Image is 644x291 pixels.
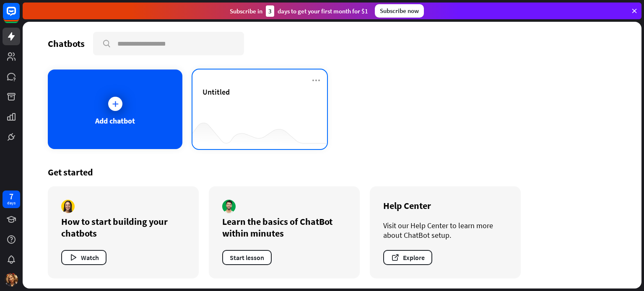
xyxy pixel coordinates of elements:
img: author [222,200,236,213]
div: Subscribe in days to get your first month for $1 [230,5,368,17]
div: days [7,200,16,206]
div: Chatbots [48,38,85,49]
div: Get started [48,166,616,178]
div: Subscribe now [375,4,424,18]
div: 3 [266,5,274,17]
div: How to start building your chatbots [61,216,185,239]
a: 7 days [3,191,20,208]
div: Help Center [383,200,507,211]
button: Start lesson [222,250,272,265]
button: Watch [61,250,106,265]
button: Explore [383,250,432,265]
div: Add chatbot [95,116,135,126]
div: Visit our Help Center to learn more about ChatBot setup. [383,221,507,240]
div: Learn the basics of ChatBot within minutes [222,216,346,239]
span: Untitled [203,87,230,97]
img: author [61,200,75,213]
button: Open LiveChat chat widget [7,3,32,28]
div: 7 [9,193,13,200]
